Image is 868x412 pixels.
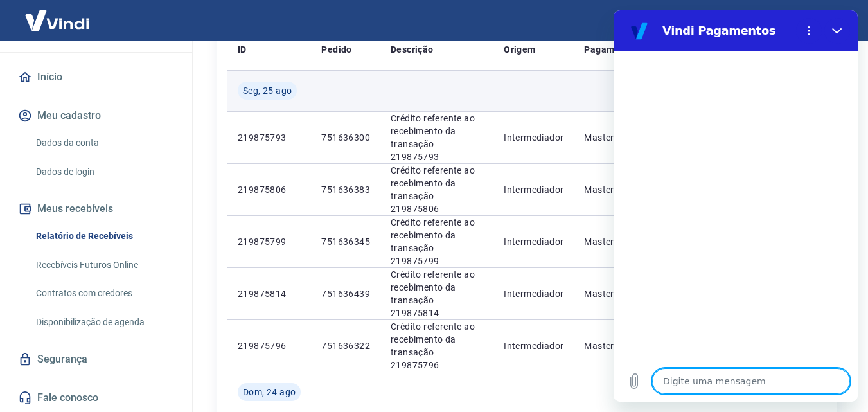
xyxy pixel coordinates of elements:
[391,320,483,372] p: Crédito referente ao recebimento da transação 219875796
[238,43,247,56] p: ID
[614,10,858,402] iframe: Janela de mensagens
[584,339,634,352] p: Mastercard
[15,102,177,130] button: Meu cadastro
[31,280,177,307] a: Contratos com credores
[504,183,563,196] p: Intermediador
[584,287,634,300] p: Mastercard
[504,235,563,248] p: Intermediador
[321,339,370,352] p: 751636322
[31,223,177,249] a: Relatório de Recebíveis
[15,1,99,40] img: Vindi
[584,235,634,248] p: Mastercard
[15,384,177,412] a: Fale conosco
[321,235,370,248] p: 751636345
[391,216,483,267] p: Crédito referente ao recebimento da transação 219875799
[238,235,301,248] p: 219875799
[584,131,634,144] p: Mastercard
[584,183,634,196] p: Mastercard
[238,287,301,300] p: 219875814
[31,130,177,156] a: Dados da conta
[243,84,292,97] span: Seg, 25 ago
[321,287,370,300] p: 751636439
[504,287,563,300] p: Intermediador
[15,63,177,91] a: Início
[806,9,853,33] button: Sair
[391,268,483,319] p: Crédito referente ao recebimento da transação 219875814
[238,183,301,196] p: 219875806
[504,339,563,352] p: Intermediador
[31,159,177,185] a: Dados de login
[31,252,177,278] a: Recebíveis Futuros Online
[321,183,370,196] p: 751636383
[238,131,301,144] p: 219875793
[391,43,434,56] p: Descrição
[504,131,563,144] p: Intermediador
[15,345,177,373] a: Segurança
[504,43,535,56] p: Origem
[321,131,370,144] p: 751636300
[238,339,301,352] p: 219875796
[15,195,177,223] button: Meus recebíveis
[584,43,634,56] p: Pagamento
[391,164,483,215] p: Crédito referente ao recebimento da transação 219875806
[391,112,483,163] p: Crédito referente ao recebimento da transação 219875793
[321,43,351,56] p: Pedido
[31,309,177,336] a: Disponibilização de agenda
[243,386,296,399] span: Dom, 24 ago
